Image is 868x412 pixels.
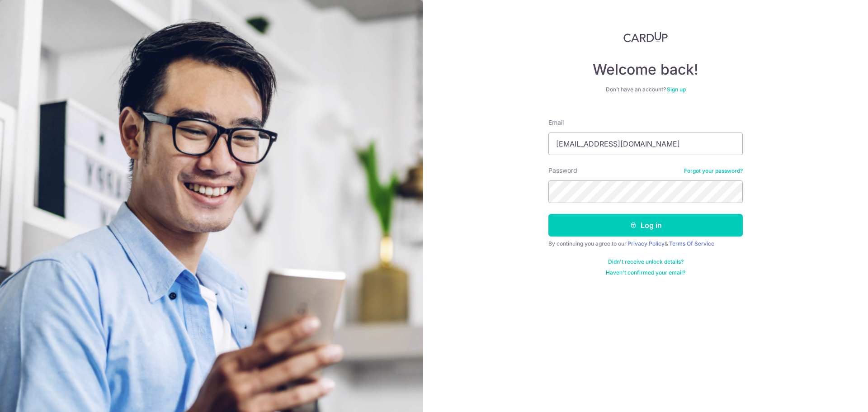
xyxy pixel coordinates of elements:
[548,214,743,237] button: Log in
[548,61,743,79] h4: Welcome back!
[548,166,577,175] label: Password
[623,32,668,43] img: CardUp Logo
[669,240,714,247] a: Terms Of Service
[548,118,564,127] label: Email
[627,240,665,247] a: Privacy Policy
[608,258,684,265] a: Didn't receive unlock details?
[548,133,743,155] input: Enter your Email
[684,167,743,175] a: Forgot your password?
[606,269,685,276] a: Haven't confirmed your email?
[548,86,743,93] div: Don’t have an account?
[667,86,686,93] a: Sign up
[548,240,743,247] div: By continuing you agree to our &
